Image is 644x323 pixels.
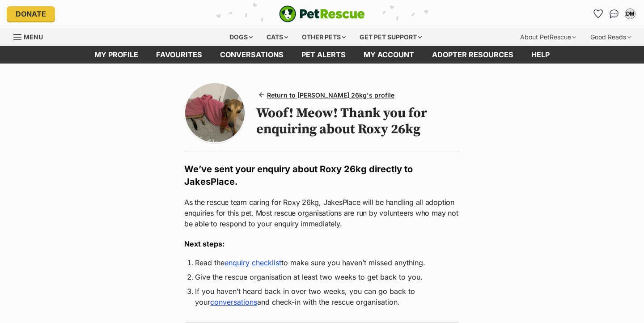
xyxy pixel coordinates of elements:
a: My account [355,46,423,64]
li: Give the rescue organisation at least two weeks to get back to you. [195,272,449,282]
a: PetRescue [279,5,365,22]
div: Get pet support [353,28,428,46]
a: Conversations [607,7,621,21]
img: Photo of Roxy 26kg [185,83,245,143]
h3: Next steps: [184,238,460,249]
li: Read the to make sure you haven’t missed anything. [195,257,449,268]
div: Cats [260,28,294,46]
div: Other pets [296,28,352,46]
div: About PetRescue [514,28,582,46]
a: enquiry checklist [225,258,281,267]
button: My account [623,7,637,21]
a: Adopter resources [423,46,522,64]
a: Menu [13,28,49,44]
a: conversations [211,46,292,64]
img: logo-e224e6f780fb5917bec1dbf3a21bbac754714ae5b6737aabdf751b685950b380.svg [279,5,365,22]
p: As the rescue team caring for Roxy 26kg, JakesPlace will be handling all adoption enquiries for t... [184,197,460,229]
h1: Woof! Meow! Thank you for enquiring about Roxy 26kg [256,105,460,137]
div: Dogs [223,28,259,46]
div: Good Reads [584,28,637,46]
span: Menu [24,33,43,41]
div: DM [626,9,635,18]
a: Help [522,46,559,64]
a: Pet alerts [292,46,355,64]
a: Donate [7,6,55,21]
a: conversations [210,297,257,306]
a: My profile [85,46,147,64]
ul: Account quick links [591,7,637,21]
img: chat-41dd97257d64d25036548639549fe6c8038ab92f7586957e7f3b1b290dea8141.svg [610,9,619,18]
h2: We’ve sent your enquiry about Roxy 26kg directly to JakesPlace. [184,163,460,188]
a: Return to [PERSON_NAME] 26kg's profile [256,89,398,102]
a: Favourites [147,46,211,64]
a: Favourites [591,7,605,21]
li: If you haven’t heard back in over two weeks, you can go back to your and check-in with the rescue... [195,286,449,307]
span: Return to [PERSON_NAME] 26kg's profile [267,90,394,100]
